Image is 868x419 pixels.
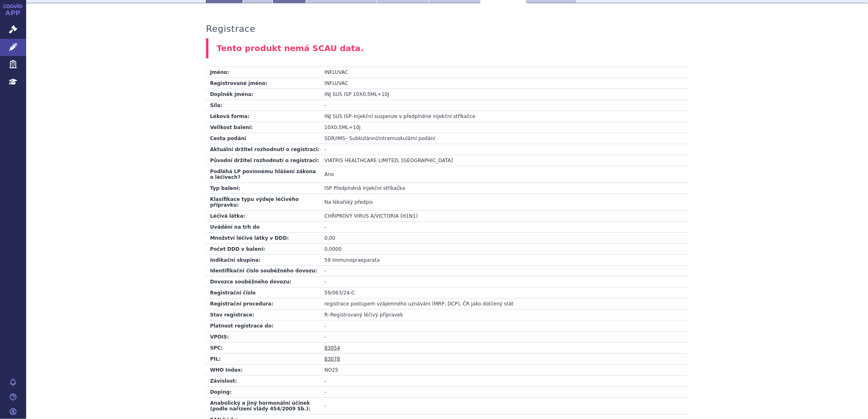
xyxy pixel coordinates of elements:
[320,310,688,321] td: –
[206,265,320,276] td: Identifikační číslo souběžného dovozu:
[206,310,320,321] td: Stav registrace:
[324,356,340,362] a: 83078
[324,257,331,263] span: 59
[320,210,688,221] td: CHŘIPKOVÝ VIRUS A/VICTORIA (H1N1)
[206,354,320,365] td: PIL:
[320,365,688,376] td: NO25
[320,100,688,111] td: -
[206,321,320,332] td: Platnost registrace do:
[320,288,688,299] td: 59/063/24-C
[324,345,340,351] a: 83054
[206,89,320,100] td: Doplněk jména:
[330,312,403,318] span: Registrovaný léčivý přípravek
[320,321,688,332] td: -
[206,144,320,155] td: Aktuální držitel rozhodnutí o registraci:
[206,122,320,133] td: Velikost balení:
[206,387,320,398] td: Doping:
[320,387,688,398] td: -
[320,155,688,166] td: VIATRIS HEALTHCARE LIMITED, [GEOGRAPHIC_DATA]
[206,254,320,265] td: Indikační skupina:
[206,232,320,243] td: Množství léčivé látky v DDD:
[206,221,320,232] td: Uvádění na trh do
[206,332,320,343] td: VPOIS:
[320,144,688,155] td: -
[206,343,320,354] td: SPC:
[324,185,332,191] span: ISP
[206,398,320,415] td: Anabolický a jiný hormonální účinek (podle nařízení vlády 454/2009 Sb.):
[320,398,688,415] td: -
[206,111,320,122] td: Léková forma:
[206,67,320,78] td: Jméno:
[320,166,688,183] td: Ano
[320,299,688,310] td: registrace postupem vzájemného uznávání (MRP, DCP), ČR jako dotčený stát
[320,265,688,276] td: -
[206,276,320,288] td: Dovozce souběžného dovozu:
[320,332,688,343] td: -
[206,194,320,210] td: Klasifikace typu výdeje léčivého přípravku:
[206,243,320,254] td: Počet DDD v balení:
[324,136,345,141] span: SDR/IMS
[332,257,380,263] span: Immunopraeparata
[206,38,688,58] div: Tento produkt nemá SCAU data.
[206,133,320,144] td: Cesta podání
[206,183,320,194] td: Typ balení:
[206,365,320,376] td: WHO Index:
[206,24,255,34] h3: Registrace
[320,122,688,133] td: 10X0,5ML+10J
[206,155,320,166] td: Původní držitel rozhodnutí o registraci:
[320,111,688,122] td: –
[320,194,688,210] td: Na lékařský předpis
[320,376,688,387] td: -
[320,89,688,100] td: INJ SUS ISP 10X0,5ML+10J
[320,276,688,288] td: -
[320,133,688,144] td: – Subkutánní/intramuskulární podání
[324,312,328,318] span: R
[206,288,320,299] td: Registrační číslo
[206,100,320,111] td: Síla:
[324,235,336,241] span: 0,00
[206,376,320,387] td: Závislost:
[354,114,475,119] span: Injekční suspenze v předplněné injekční stříkačce
[320,67,688,78] td: INFLUVAC
[320,221,688,232] td: -
[320,243,688,254] td: 0,0000
[320,78,688,89] td: INFLUVAC
[333,185,405,191] span: Předplněná injekční stříkačka
[206,78,320,89] td: Registrované jméno:
[206,210,320,221] td: Léčivá látka:
[324,114,351,119] span: INJ SUS ISP
[206,299,320,310] td: Registrační procedura:
[206,166,320,183] td: Podléhá LP povinnému hlášení zákona o léčivech?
